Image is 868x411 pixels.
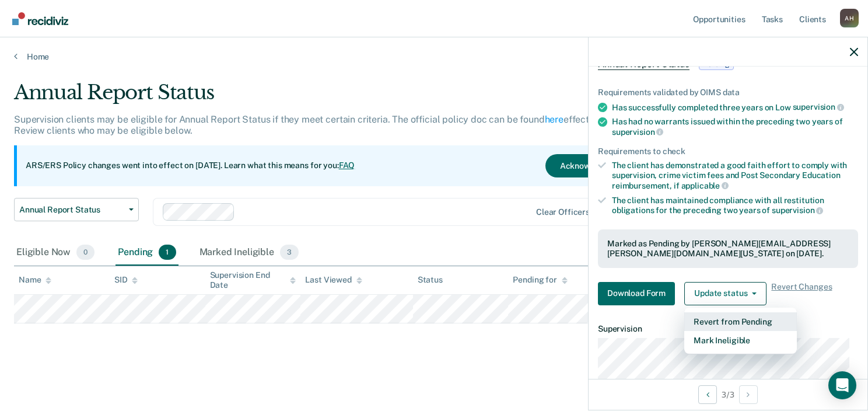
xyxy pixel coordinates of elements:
span: 3 [280,245,299,260]
div: Has had no warrants issued within the preceding two years of [612,117,858,137]
div: Marked Ineligible [197,240,302,266]
a: FAQ [339,161,355,170]
p: ARS/ERS Policy changes went into effect on [DATE]. Learn what this means for you: [26,160,355,172]
div: Last Viewed [305,275,362,285]
div: Name [19,275,51,285]
span: 0 [76,245,94,260]
span: supervision [793,102,844,112]
dt: Supervision [598,324,858,334]
p: Supervision clients may be eligible for Annual Report Status if they meet certain criteria. The o... [14,114,635,136]
img: Recidiviz [12,12,68,25]
span: supervision [612,127,663,137]
a: here [545,114,563,125]
span: Annual Report Status [598,58,689,70]
button: Acknowledge & Close [545,154,656,177]
div: The client has maintained compliance with all restitution obligations for the preceding two years of [612,196,858,215]
div: Pending for [513,275,567,285]
div: SID [114,275,138,285]
a: Home [14,51,854,62]
a: Navigate to form link [598,282,680,305]
button: Mark Ineligible [684,331,797,350]
div: Marked as Pending by [PERSON_NAME][EMAIL_ADDRESS][PERSON_NAME][DOMAIN_NAME][US_STATE] on [DATE]. [607,239,849,259]
button: Previous Opportunity [698,385,717,404]
div: Has successfully completed three years on Low [612,102,858,113]
div: Annual Report Status [14,81,665,114]
span: Annual Report Status [19,205,124,215]
button: Next Opportunity [739,385,758,404]
div: Requirements validated by OIMS data [598,88,858,97]
div: Open Intercom Messenger [828,371,856,399]
div: 3 / 3 [589,379,867,410]
span: applicable [681,181,729,190]
button: Revert from Pending [684,312,797,331]
button: Profile dropdown button [840,9,859,27]
div: Clear officers [536,207,590,217]
div: A H [840,9,859,27]
span: Revert Changes [771,282,832,305]
div: The client has demonstrated a good faith effort to comply with supervision, crime victim fees and... [612,161,858,190]
button: Update status [684,282,766,305]
div: Supervision End Date [210,270,296,290]
button: Download Form [598,282,675,305]
div: Status [418,275,443,285]
span: 1 [159,245,176,260]
div: Eligible Now [14,240,97,266]
span: supervision [772,206,823,215]
div: Requirements to check [598,147,858,156]
div: Pending [116,240,178,266]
